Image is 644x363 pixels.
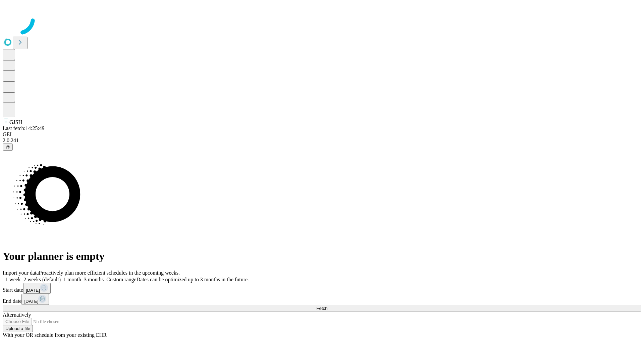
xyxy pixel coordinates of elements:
[3,270,39,276] span: Import your data
[316,306,327,311] span: Fetch
[3,312,31,318] span: Alternatively
[3,294,641,305] div: End date
[63,277,81,282] span: 1 month
[3,125,45,131] span: Last fetch: 14:25:49
[5,145,10,150] span: @
[24,299,38,304] span: [DATE]
[3,325,33,332] button: Upload a file
[3,250,641,263] h1: Your planner is empty
[26,288,40,293] span: [DATE]
[3,332,107,338] span: With your OR schedule from your existing EHR
[23,283,51,294] button: [DATE]
[3,305,641,312] button: Fetch
[3,131,641,137] div: GEI
[21,294,49,305] button: [DATE]
[9,119,22,125] span: GJSH
[106,277,136,282] span: Custom range
[84,277,104,282] span: 3 months
[3,144,13,151] button: @
[39,270,180,276] span: Proactively plan more efficient schedules in the upcoming weeks.
[3,283,641,294] div: Start date
[5,277,21,282] span: 1 week
[3,137,641,144] div: 2.0.241
[137,277,249,282] span: Dates can be optimized up to 3 months in the future.
[23,277,61,282] span: 2 weeks (default)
